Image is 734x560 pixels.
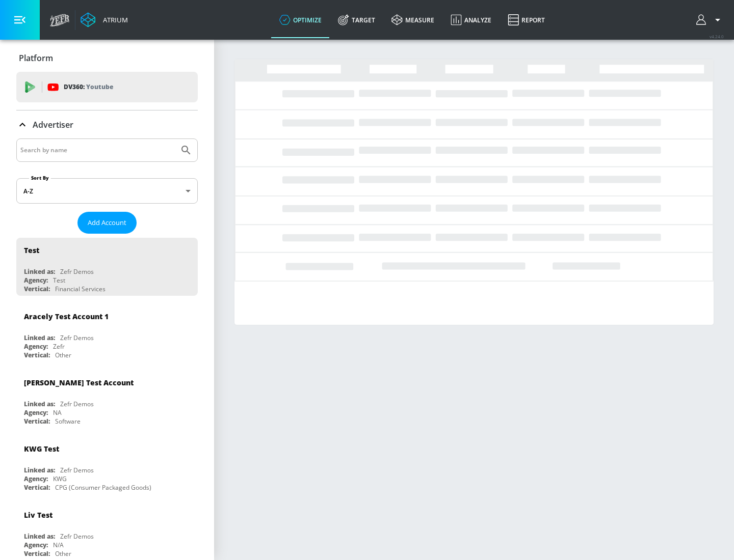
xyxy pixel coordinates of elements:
[24,245,39,255] div: Test
[60,532,94,541] div: Zefr Demos
[16,110,198,139] div: Advertiser
[55,351,71,359] div: Other
[442,2,500,38] a: Analyze
[24,351,50,359] div: Vertical:
[33,119,73,130] p: Advertiser
[24,532,55,541] div: Linked as:
[24,276,48,285] div: Agency:
[53,276,65,285] div: Test
[86,81,113,92] p: Youtube
[55,285,106,293] div: Financial Services
[60,466,94,474] div: Zefr Demos
[16,238,198,296] div: TestLinked as:Zefr DemosAgency:TestVertical:Financial Services
[20,144,175,157] input: Search by name
[24,466,55,474] div: Linked as:
[16,304,198,362] div: Aracely Test Account 1Linked as:Zefr DemosAgency:ZefrVertical:Other
[383,2,442,38] a: measure
[500,2,553,38] a: Report
[24,285,50,293] div: Vertical:
[19,52,53,64] p: Platform
[24,312,109,321] div: Aracely Test Account 1
[24,400,55,408] div: Linked as:
[60,333,94,342] div: Zefr Demos
[24,444,59,454] div: KWG Test
[16,178,198,204] div: A-Z
[24,333,55,342] div: Linked as:
[60,400,94,408] div: Zefr Demos
[81,12,128,27] a: Atrium
[16,72,198,102] div: DV360: Youtube
[24,483,50,492] div: Vertical:
[53,408,62,417] div: NA
[77,212,137,234] button: Add Account
[53,474,67,483] div: KWG
[330,2,383,38] a: Target
[53,342,65,351] div: Zefr
[16,436,198,494] div: KWG TestLinked as:Zefr DemosAgency:KWGVertical:CPG (Consumer Packaged Goods)
[60,267,94,276] div: Zefr Demos
[55,483,151,492] div: CPG (Consumer Packaged Goods)
[24,474,48,483] div: Agency:
[16,44,198,72] div: Platform
[24,510,53,520] div: Liv Test
[55,549,71,558] div: Other
[24,541,48,549] div: Agency:
[16,370,198,428] div: [PERSON_NAME] Test AccountLinked as:Zefr DemosAgency:NAVertical:Software
[53,541,64,549] div: N/A
[24,417,50,426] div: Vertical:
[24,378,134,387] div: [PERSON_NAME] Test Account
[29,175,51,181] label: Sort By
[271,2,330,38] a: optimize
[88,217,126,229] span: Add Account
[99,15,128,24] div: Atrium
[24,549,50,558] div: Vertical:
[24,342,48,351] div: Agency:
[24,408,48,417] div: Agency:
[64,81,113,93] p: DV360:
[710,34,724,39] span: v 4.24.0
[55,417,81,426] div: Software
[24,267,55,276] div: Linked as:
